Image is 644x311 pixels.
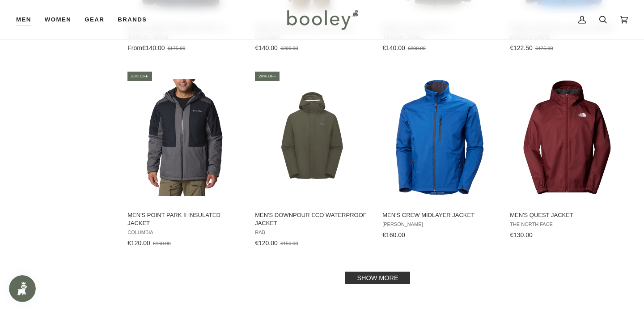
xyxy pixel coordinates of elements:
[127,211,242,227] span: Men's Point Park II Insulated Jacket
[283,7,361,33] img: Booley
[127,274,628,281] div: Pagination
[535,46,553,51] span: €175.00
[510,231,533,239] span: €130.00
[255,230,369,235] span: Rab
[9,275,36,302] iframe: Button to open loyalty program pop-up
[45,15,71,24] span: Women
[408,46,426,51] span: €280.00
[382,44,405,51] span: €140.00
[255,44,278,51] span: €140.00
[254,70,371,250] a: Men's Downpour Eco Waterproof Jacket
[510,222,624,227] span: The North Face
[508,70,626,242] a: Men's Quest Jacket
[382,231,405,239] span: €160.00
[510,44,533,51] span: €122.50
[255,211,369,227] span: Men's Downpour Eco Waterproof Jacket
[255,239,278,247] span: €120.00
[168,46,186,51] span: €175.00
[382,222,497,227] span: [PERSON_NAME]
[280,241,298,246] span: €150.00
[280,46,298,51] span: €200.00
[255,72,280,81] div: 20% off
[127,44,142,51] span: From
[127,239,150,247] span: €120.00
[508,79,626,196] img: The North Face Men's Quest Jacket Sumac - Booley Galway
[85,15,104,24] span: Gear
[127,72,152,81] div: 25% off
[126,70,243,250] a: Men's Point Park II Insulated Jacket
[381,79,498,196] img: Helly Hansen Men's Crew Midlayer Jacket Fjord Blue - Booley Galway
[126,79,243,196] img: Columbia Men's Point Park II Insulated Jacket City Grey/Black - Booley Galway
[153,241,171,246] span: €160.00
[345,272,410,284] a: Show more
[382,211,497,219] span: Men's Crew Midlayer Jacket
[142,44,165,51] span: €140.00
[127,230,242,235] span: Columbia
[510,211,624,219] span: Men's Quest Jacket
[118,15,147,24] span: Brands
[381,70,498,242] a: Men's Crew Midlayer Jacket
[16,15,31,24] span: Men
